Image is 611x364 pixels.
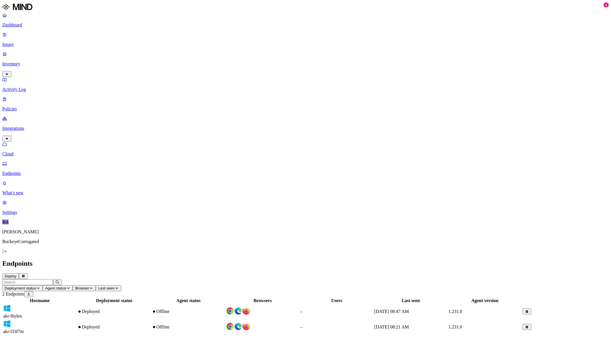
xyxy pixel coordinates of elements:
[234,322,242,330] img: edge.svg
[2,171,609,176] p: Endpoints
[374,298,447,303] div: Last seen
[2,2,32,11] img: MIND
[2,210,609,215] p: Settings
[2,97,609,111] a: Policies
[2,22,609,28] p: Dashboard
[2,116,609,141] a: Integrations
[242,322,250,330] img: firefox.svg
[448,298,521,303] div: Agent version
[2,151,609,156] p: Cloud
[75,286,89,290] span: Browser
[77,298,151,303] div: Deployment status
[2,61,609,66] p: Inventory
[2,106,609,111] p: Policies
[2,200,609,215] a: Settings
[2,279,53,285] input: Search
[300,324,303,329] span: –
[374,309,409,314] span: [DATE] 08:47 AM
[448,324,462,329] span: 1.231.0
[2,2,609,13] a: MIND
[2,32,609,47] a: Issues
[45,286,66,290] span: Agent status
[300,298,373,303] div: Users
[152,298,225,303] div: Agent status
[77,324,151,330] div: Deployed
[242,307,250,315] img: firefox.svg
[2,181,609,195] a: What's new
[5,286,36,290] span: Deployment status
[448,309,462,314] span: 1.231.0
[234,307,242,315] img: edge.svg
[152,324,225,330] div: Offline
[604,2,609,7] div: 1
[77,309,151,314] div: Deployed
[226,298,299,303] div: Browsers
[3,314,22,318] span: akr-l6ylen
[2,77,609,92] a: Activity Log
[2,220,9,224] span: RA
[300,309,303,314] span: –
[2,190,609,195] p: What's new
[2,126,609,131] p: Integrations
[152,309,225,314] div: Offline
[226,307,234,315] img: chrome.svg
[2,161,609,176] a: Endpoints
[3,329,24,334] span: akr-l33f7m
[374,324,409,329] span: [DATE] 08:21 AM
[3,298,76,303] div: Hostname
[2,42,609,47] p: Issues
[2,13,609,28] a: Dashboard
[2,52,609,76] a: Inventory
[226,322,234,330] img: chrome.svg
[3,304,11,312] img: windows.svg
[98,286,115,290] span: Last seen
[2,239,609,244] p: BuckeyeCorrugated
[3,320,11,328] img: windows.svg
[2,291,24,296] span: 2 Endpoints
[2,273,19,279] button: Deploy
[2,87,609,92] p: Activity Log
[2,260,609,267] h2: Endpoints
[2,142,609,156] a: Cloud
